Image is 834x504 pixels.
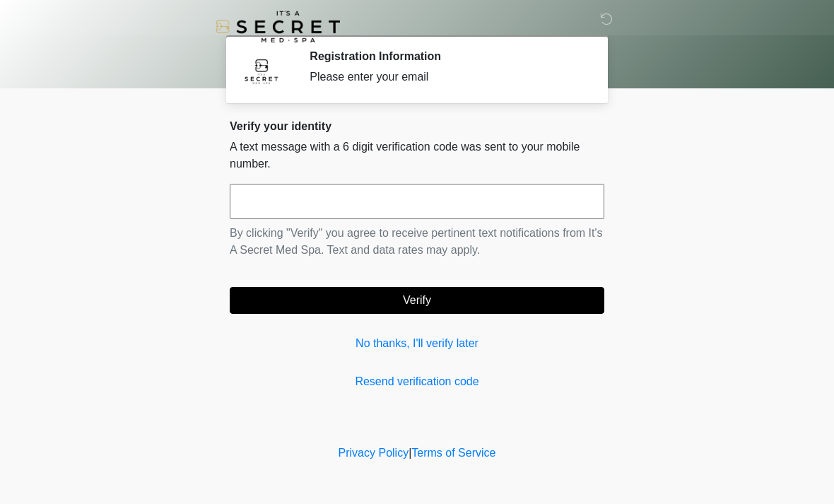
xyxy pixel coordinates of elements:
[310,69,583,86] div: Please enter your email
[230,335,604,352] a: No thanks, I'll verify later
[230,225,604,259] p: By clicking "Verify" you agree to receive pertinent text notifications from It's A Secret Med Spa...
[230,287,604,314] button: Verify
[216,11,340,42] img: It's A Secret Med Spa Logo
[409,447,411,459] a: |
[339,447,409,459] a: Privacy Policy
[411,447,495,459] a: Terms of Service
[310,49,583,63] h2: Registration Information
[240,49,283,92] img: Agent Avatar
[230,139,604,172] p: A text message with a 6 digit verification code was sent to your mobile number.
[230,119,604,133] h2: Verify your identity
[230,373,604,390] a: Resend verification code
